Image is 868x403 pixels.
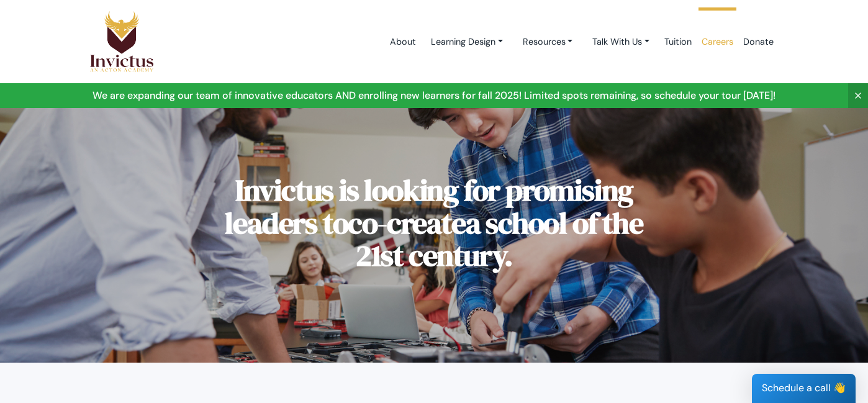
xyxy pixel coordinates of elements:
[752,374,856,403] div: Schedule a call 👋
[697,16,738,68] a: Careers
[659,16,697,68] a: Tuition
[513,30,583,53] a: Resources
[89,11,154,73] img: Logo
[582,30,659,53] a: Talk With Us
[738,16,779,68] a: Donate
[421,30,513,53] a: Learning Design
[348,202,465,243] span: co-create
[385,16,421,68] a: About
[207,174,661,272] h1: Invictus is looking for promising leaders to a school of the 21st century.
